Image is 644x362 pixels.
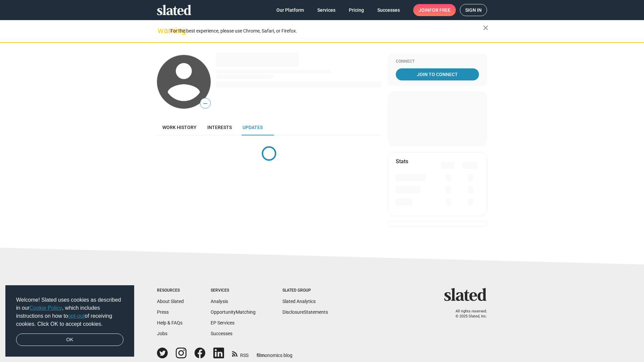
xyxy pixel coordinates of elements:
a: RSS [232,348,249,359]
a: Help & FAQs [157,320,182,325]
a: Slated Analytics [282,299,316,304]
a: Successes [372,4,405,16]
span: Join [419,4,450,16]
a: Services [312,4,341,16]
div: Services [211,288,256,293]
span: Our Platform [276,4,304,16]
mat-icon: close [482,24,490,32]
span: film [257,353,265,358]
mat-card-title: Stats [396,158,408,165]
a: Analysis [211,299,228,304]
div: cookieconsent [5,285,134,357]
span: Successes [377,4,400,16]
a: DisclosureStatements [282,309,328,315]
a: About Slated [157,299,184,304]
span: — [200,99,210,108]
a: dismiss cookie message [16,334,123,346]
a: Press [157,309,169,315]
a: Joinfor free [413,4,456,16]
a: Sign in [460,4,487,16]
p: All rights reserved. © 2025 Slated, Inc. [448,309,487,319]
span: Updates [243,125,263,130]
a: Our Platform [271,4,309,16]
a: Work history [157,119,202,135]
span: Sign in [465,4,482,16]
div: Resources [157,288,184,293]
a: filmonomics blog [257,347,292,359]
div: For the best experience, please use Chrome, Safari, or Firefox. [170,26,483,36]
span: for free [429,4,450,16]
a: Successes [211,331,232,336]
div: Slated Group [282,288,328,293]
a: Pricing [343,4,369,16]
span: Join To Connect [397,68,478,80]
a: Cookie Policy [30,305,62,311]
a: Join To Connect [396,68,479,80]
span: Interests [207,125,232,130]
a: OpportunityMatching [211,309,256,315]
span: Welcome! Slated uses cookies as described in our , which includes instructions on how to of recei... [16,296,123,328]
span: Pricing [349,4,364,16]
a: EP Services [211,320,234,325]
div: Connect [396,59,479,64]
span: Work history [162,125,197,130]
span: Services [317,4,335,16]
mat-icon: warning [158,26,166,35]
a: Interests [202,119,237,135]
a: Updates [237,119,268,135]
a: opt-out [68,313,85,319]
a: Jobs [157,331,167,336]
